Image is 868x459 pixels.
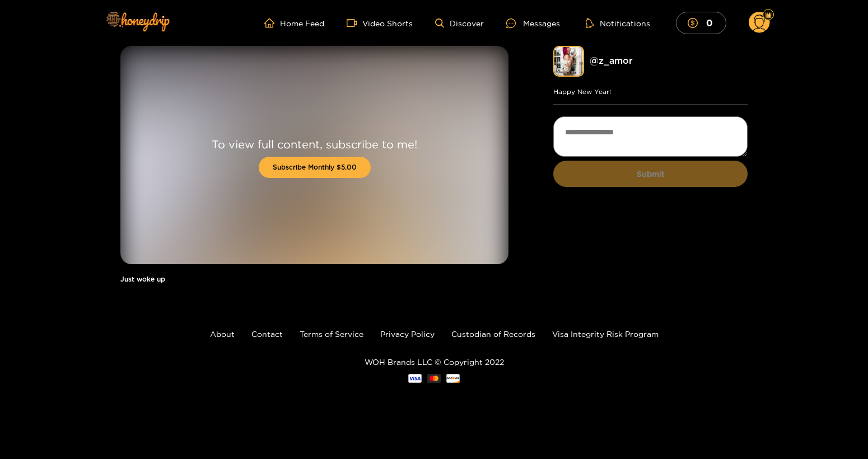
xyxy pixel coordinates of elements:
[300,330,363,338] a: Terms of Service
[553,46,584,77] img: z_amor
[264,18,280,28] span: home
[451,330,535,338] a: Custodian of Records
[676,12,726,34] button: 0
[688,18,703,28] span: dollar
[347,18,362,28] span: video-camera
[590,55,633,65] a: @ z_amor
[765,12,772,18] img: Fan Level
[506,17,560,30] div: Messages
[704,17,715,29] mark: 0
[251,330,283,338] a: Contact
[553,161,748,187] button: Submit
[264,18,324,28] a: Home Feed
[259,157,371,178] button: Subscribe Monthly $5.00
[120,275,508,283] h1: Just woke up
[553,88,748,96] p: Happy New Year!
[347,18,413,28] a: Video Shorts
[552,330,659,338] a: Visa Integrity Risk Program
[435,18,484,28] a: Discover
[380,330,435,338] a: Privacy Policy
[582,17,654,29] button: Notifications
[212,137,417,151] p: To view full content, subscribe to me!
[210,330,235,338] a: About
